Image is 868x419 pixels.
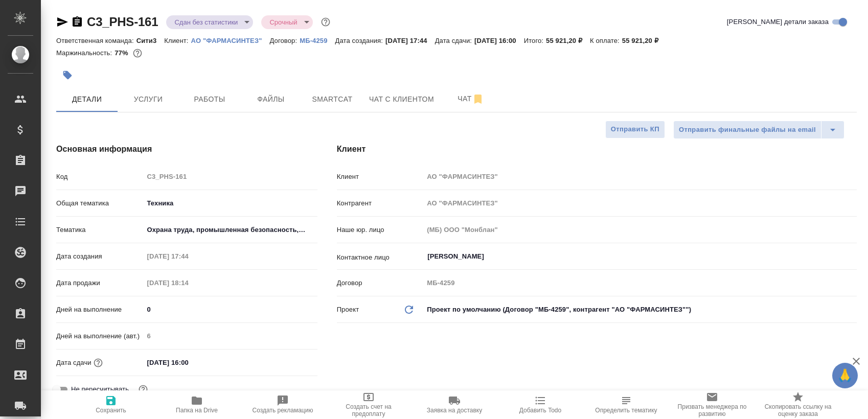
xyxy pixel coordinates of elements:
[62,93,111,106] span: Детали
[679,124,816,136] span: Отправить финальные файлы на email
[337,278,424,288] p: Договор
[56,37,136,44] p: Ответственная команда:
[369,93,434,106] span: Чат с клиентом
[143,302,317,317] input: ✎ Введи что-нибудь
[71,384,129,394] span: Не пересчитывать
[622,37,666,44] p: 55 921,20 ₽
[836,365,854,386] span: 🙏
[326,390,412,419] button: Создать счет на предоплату
[337,172,424,182] p: Клиент
[185,93,234,106] span: Работы
[308,93,357,106] span: Smartcat
[337,305,359,315] p: Проект
[56,49,115,57] p: Маржинальность:
[851,255,853,258] button: Open
[385,37,435,44] p: [DATE] 17:44
[96,407,126,414] span: Сохранить
[92,356,105,369] button: Если добавить услуги и заполнить их объемом, то дата рассчитается автоматически
[546,37,590,44] p: 55 921,20 ₽
[71,16,83,28] button: Скопировать ссылку
[497,390,583,419] button: Добавить Todo
[143,355,233,370] input: ✎ Введи что-нибудь
[270,37,300,44] p: Договор:
[136,37,165,44] p: Сити3
[423,196,857,211] input: Пустое поле
[675,403,749,417] span: Призвать менеджера по развитию
[143,329,317,343] input: Пустое поле
[87,15,158,29] a: C3_PHS-161
[261,15,312,29] div: Сдан без статистики
[423,169,857,184] input: Пустое поле
[300,37,335,44] p: МБ-4259
[337,198,424,208] p: Контрагент
[337,225,424,235] p: Наше юр. лицо
[143,221,317,239] div: Охрана труда, промышленная безопасность, экология и стандартизация
[56,278,143,288] p: Дата продажи
[755,390,841,419] button: Скопировать ссылку на оценку заказа
[56,225,143,235] p: Тематика
[68,390,154,419] button: Сохранить
[56,16,68,28] button: Скопировать ссылку для ЯМессенджера
[56,358,92,368] p: Дата сдачи
[524,37,546,44] p: Итого:
[611,124,659,135] span: Отправить КП
[337,143,857,155] h4: Клиент
[166,15,253,29] div: Сдан без статистики
[246,93,295,106] span: Файлы
[56,305,143,315] p: Дней на выполнение
[474,37,524,44] p: [DATE] 16:00
[56,64,79,86] button: Добавить тэг
[423,301,857,318] div: Проект по умолчанию (Договор "МБ-4259", контрагент "АО "ФАРМАСИНТЕЗ"")
[832,363,858,388] button: 🙏
[472,93,484,105] svg: Отписаться
[124,93,173,106] span: Услуги
[673,121,844,139] div: split button
[300,36,335,44] a: МБ-4259
[143,169,317,184] input: Пустое поле
[727,17,829,27] span: [PERSON_NAME] детали заказа
[164,37,191,44] p: Клиент:
[595,407,657,414] span: Определить тематику
[427,407,482,414] span: Заявка на доставку
[191,37,270,44] p: АО "ФАРМАСИНТЕЗ"
[131,46,144,60] button: 10851.85 RUB;
[56,143,296,155] h4: Основная информация
[143,249,233,264] input: Пустое поле
[669,390,755,419] button: Призвать менеджера по развитию
[143,275,233,290] input: Пустое поле
[423,275,857,290] input: Пустое поле
[412,390,497,419] button: Заявка на доставку
[253,407,313,414] span: Создать рекламацию
[191,36,270,44] a: АО "ФАРМАСИНТЕЗ"
[143,195,317,212] div: Техника
[435,37,474,44] p: Дата сдачи:
[590,37,622,44] p: К оплате:
[176,407,218,414] span: Папка на Drive
[56,172,143,182] p: Код
[332,403,405,417] span: Создать счет на предоплату
[605,121,665,138] button: Отправить КП
[56,331,143,341] p: Дней на выполнение (авт.)
[446,92,495,105] span: Чат
[266,18,300,27] button: Срочный
[240,390,326,419] button: Создать рекламацию
[337,252,424,263] p: Контактное лицо
[583,390,669,419] button: Определить тематику
[423,222,857,237] input: Пустое поле
[136,383,150,396] button: Включи, если не хочешь, чтобы указанная дата сдачи изменилась после переставления заказа в 'Подтв...
[171,18,241,27] button: Сдан без статистики
[56,251,143,262] p: Дата создания
[319,15,332,29] button: Доп статусы указывают на важность/срочность заказа
[519,407,561,414] span: Добавить Todo
[335,37,385,44] p: Дата создания:
[56,198,143,208] p: Общая тематика
[154,390,240,419] button: Папка на Drive
[673,121,821,139] button: Отправить финальные файлы на email
[115,49,130,57] p: 77%
[761,403,835,417] span: Скопировать ссылку на оценку заказа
